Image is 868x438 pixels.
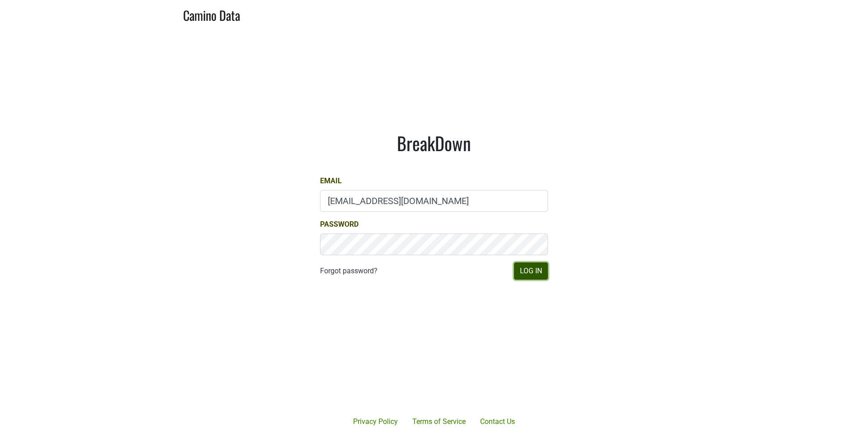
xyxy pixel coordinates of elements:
[405,413,473,431] a: Terms of Service
[473,413,522,431] a: Contact Us
[320,132,548,154] h1: BreakDown
[320,219,359,230] label: Password
[514,262,548,280] button: Log In
[346,413,405,431] a: Privacy Policy
[320,176,342,186] label: Email
[320,266,377,276] a: Forgot password?
[183,4,240,25] a: Camino Data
